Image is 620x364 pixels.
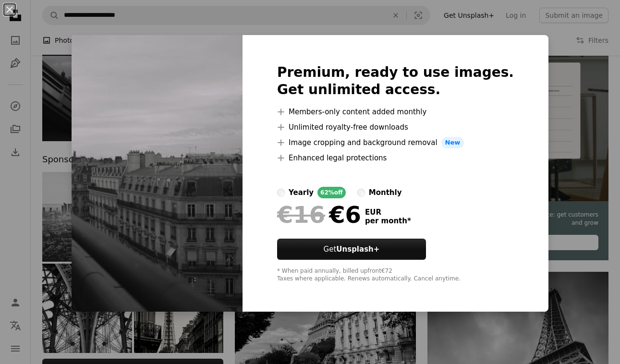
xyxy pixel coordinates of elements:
li: Unlimited royalty-free downloads [277,121,514,133]
img: premium_photo-1717422935480-6a66474b88a9 [72,35,243,312]
li: Enhanced legal protections [277,152,514,164]
span: €16 [277,202,325,227]
button: GetUnsplash+ [277,239,426,260]
span: New [441,137,464,148]
li: Members-only content added monthly [277,106,514,118]
span: EUR [365,208,411,217]
div: yearly [289,187,314,198]
input: yearly62%off [277,189,285,196]
div: €6 [277,202,361,227]
div: * When paid annually, billed upfront €72 Taxes where applicable. Renews automatically. Cancel any... [277,267,514,283]
li: Image cropping and background removal [277,137,514,148]
div: monthly [369,187,402,198]
input: monthly [357,189,365,196]
span: per month * [365,217,411,225]
h2: Premium, ready to use images. Get unlimited access. [277,64,514,98]
strong: Unsplash+ [336,245,379,254]
div: 62% off [317,187,346,198]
